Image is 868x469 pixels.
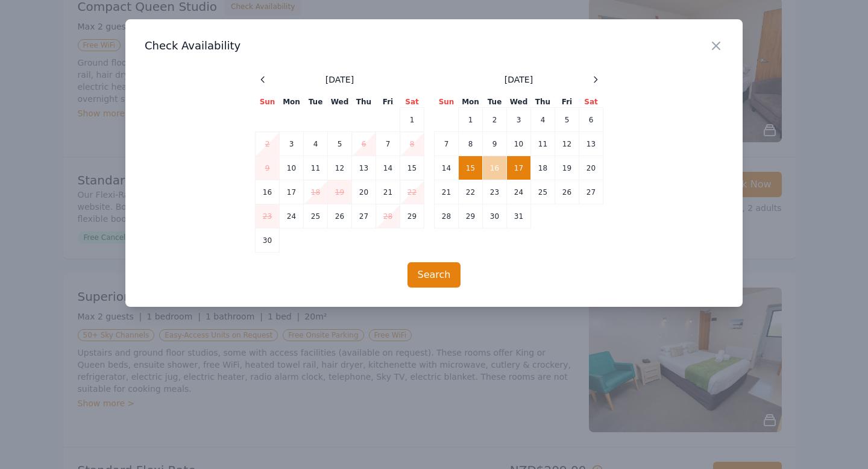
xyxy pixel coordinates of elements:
[507,156,531,180] td: 17
[304,132,328,156] td: 4
[256,96,280,108] th: Sun
[328,132,352,156] td: 5
[280,204,304,228] td: 24
[579,156,603,180] td: 20
[256,228,280,253] td: 30
[280,132,304,156] td: 3
[280,180,304,204] td: 17
[507,204,531,228] td: 31
[256,156,280,180] td: 9
[400,108,424,132] td: 1
[325,74,354,86] span: [DATE]
[376,180,400,204] td: 21
[579,180,603,204] td: 27
[435,180,459,204] td: 21
[328,204,352,228] td: 26
[400,156,424,180] td: 15
[376,96,400,108] th: Fri
[400,132,424,156] td: 8
[328,156,352,180] td: 12
[483,132,507,156] td: 9
[328,96,352,108] th: Wed
[483,108,507,132] td: 2
[459,132,483,156] td: 8
[256,180,280,204] td: 16
[435,96,459,108] th: Sun
[304,204,328,228] td: 25
[400,204,424,228] td: 29
[507,96,531,108] th: Wed
[376,132,400,156] td: 7
[400,96,424,108] th: Sat
[459,204,483,228] td: 29
[483,180,507,204] td: 23
[531,96,555,108] th: Thu
[435,156,459,180] td: 14
[256,204,280,228] td: 23
[459,108,483,132] td: 1
[328,180,352,204] td: 19
[376,156,400,180] td: 14
[145,39,723,53] h3: Check Availability
[579,96,603,108] th: Sat
[555,132,579,156] td: 12
[507,180,531,204] td: 24
[555,156,579,180] td: 19
[531,132,555,156] td: 11
[304,180,328,204] td: 18
[579,132,603,156] td: 13
[280,96,304,108] th: Mon
[507,132,531,156] td: 10
[400,180,424,204] td: 22
[483,96,507,108] th: Tue
[304,96,328,108] th: Tue
[555,96,579,108] th: Fri
[435,132,459,156] td: 7
[407,262,461,288] button: Search
[507,108,531,132] td: 3
[459,156,483,180] td: 15
[435,204,459,228] td: 28
[531,180,555,204] td: 25
[483,204,507,228] td: 30
[459,180,483,204] td: 22
[555,108,579,132] td: 5
[256,132,280,156] td: 2
[304,156,328,180] td: 11
[352,156,376,180] td: 13
[280,156,304,180] td: 10
[352,180,376,204] td: 20
[555,180,579,204] td: 26
[352,96,376,108] th: Thu
[352,132,376,156] td: 6
[579,108,603,132] td: 6
[531,108,555,132] td: 4
[505,74,533,86] span: [DATE]
[459,96,483,108] th: Mon
[352,204,376,228] td: 27
[531,156,555,180] td: 18
[483,156,507,180] td: 16
[376,204,400,228] td: 28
